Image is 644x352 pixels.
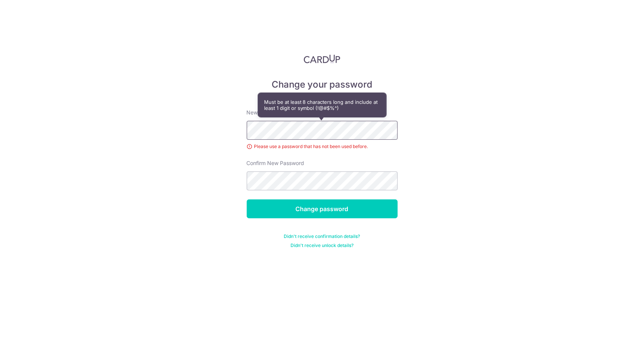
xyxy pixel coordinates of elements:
div: Please use a password that has not been used before. [247,143,398,150]
label: Confirm New Password [247,159,304,167]
label: New password [247,109,284,116]
img: CardUp Logo [304,54,341,63]
div: Must be at least 8 characters long and include at least 1 digit or symbol (!@#$%^) [258,93,386,117]
a: Didn't receive unlock details? [290,242,354,249]
input: Change password [247,199,398,218]
h5: Change your password [247,79,398,91]
a: Didn't receive confirmation details? [284,233,360,239]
